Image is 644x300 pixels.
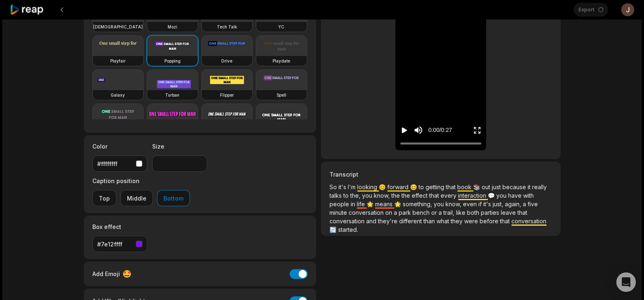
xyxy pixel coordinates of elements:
[400,123,408,138] button: Play video
[501,209,517,216] span: leave
[523,201,528,207] span: a
[439,209,443,216] span: a
[451,218,464,224] span: they
[478,201,483,207] span: if
[467,209,481,216] span: both
[378,218,399,224] span: they're
[403,201,434,207] span: something,
[508,192,523,199] span: have
[165,92,179,98] h3: Turban
[366,218,378,224] span: and
[523,192,534,199] span: with
[473,123,481,138] button: Enter Fullscreen
[511,218,546,224] span: conversation
[500,218,511,224] span: that
[399,218,424,224] span: different
[464,218,480,224] span: were
[157,190,190,206] button: Bottom
[92,222,147,231] label: Box effect
[93,24,143,30] h3: [DEMOGRAPHIC_DATA]
[343,192,350,199] span: to
[492,183,502,190] span: just
[532,183,547,190] span: really
[351,201,357,207] span: in
[168,24,177,30] h3: Mozi
[443,209,456,216] span: trail,
[517,209,527,216] span: that
[338,226,358,233] span: started.
[220,92,234,98] h3: Flipper
[330,201,351,207] span: people
[426,183,446,190] span: getting
[375,201,394,207] span: means
[278,24,284,30] h3: YC
[446,183,457,190] span: that
[402,192,412,199] span: the
[330,209,349,216] span: minute
[456,209,467,216] span: like
[528,183,532,190] span: it
[152,142,207,151] label: Size
[357,201,367,207] span: life
[350,192,362,199] span: the,
[92,236,147,252] button: #7e12ffff
[97,240,133,248] div: #7e12ffff
[221,58,232,64] h3: Drive
[505,201,523,207] span: again,
[92,142,147,151] label: Color
[111,92,125,98] h3: Galaxy
[330,183,338,190] span: So
[357,183,379,190] span: looking
[338,183,348,190] span: it's
[273,58,290,64] h3: Playdate
[424,218,437,224] span: than
[348,183,357,190] span: I'm
[441,192,458,199] span: every
[458,192,488,199] span: interaction
[97,160,133,168] div: #ffffffff
[445,201,463,207] span: know,
[502,183,528,190] span: because
[528,201,538,207] span: five
[413,209,431,216] span: bench
[391,192,402,199] span: the
[277,92,286,98] h3: Spell
[399,209,413,216] span: park
[92,270,120,278] span: Add Emoji
[92,155,147,172] button: #ffffffff
[330,192,343,199] span: talks
[164,58,181,64] h3: Popping
[431,209,439,216] span: or
[92,190,116,206] button: Top
[362,192,374,199] span: you
[394,209,399,216] span: a
[429,192,441,199] span: that
[330,183,552,234] p: 😊 😊 📚 💬 🌟 🌟 🔄
[330,218,366,224] span: conversation
[483,201,493,207] span: it's
[480,218,500,224] span: before
[217,24,237,30] h3: Tech Talk
[92,177,190,185] label: Caption position
[496,192,508,199] span: you
[349,209,385,216] span: conversation
[419,183,426,190] span: to
[616,272,636,292] div: Open Intercom Messenger
[374,192,391,199] span: know,
[120,190,153,206] button: Middle
[122,268,131,279] span: 🤩
[330,170,552,179] h3: Transcript
[110,58,126,64] h3: Playfair
[434,201,445,207] span: you
[428,126,452,134] div: 0:00 / 0:27
[385,209,394,216] span: on
[413,125,424,135] button: Mute sound
[412,192,429,199] span: effect
[457,183,473,190] span: book
[387,183,410,190] span: forward
[481,209,501,216] span: parties
[493,201,505,207] span: just,
[437,218,451,224] span: what
[482,183,492,190] span: out
[463,201,478,207] span: even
